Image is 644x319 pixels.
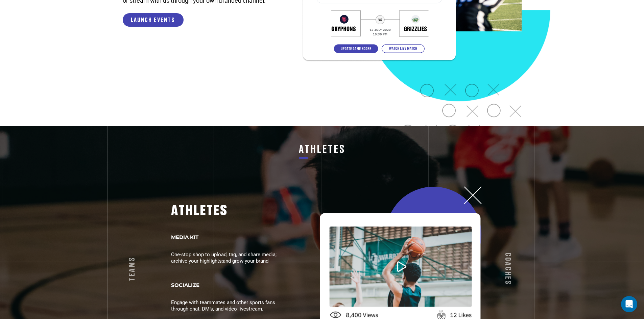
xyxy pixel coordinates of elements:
p: One-stop shop to upload, tag, and share media; archive your highlights;and grow your brand [171,246,279,264]
a: COACHES [499,252,512,285]
h3: MEDIA KIT [171,225,279,240]
a: LAUNCH EVENTS [123,13,184,27]
p: Engage with teammates and other sports fans through chat, DM’s, and video livestream. [171,294,279,312]
a: TEAMS [128,257,141,281]
div: Open Intercom Messenger [621,296,637,312]
h1: ATHLETES [171,205,279,216]
h3: SOCIALIZE [171,273,279,288]
a: ATHLETES [299,145,345,159]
